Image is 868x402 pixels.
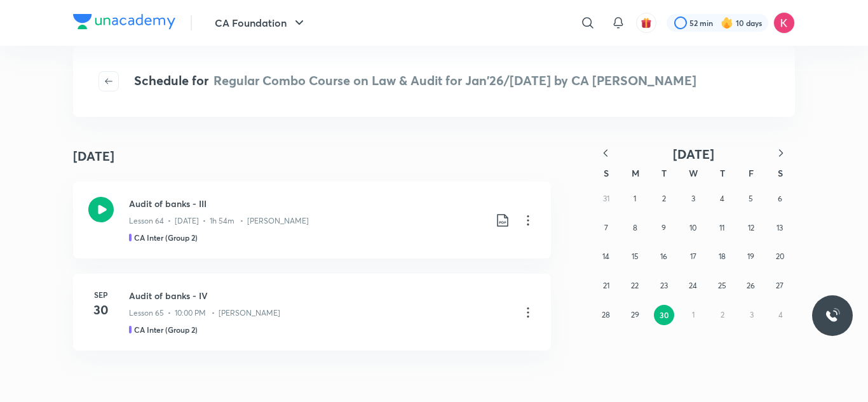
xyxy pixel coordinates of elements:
button: September 13, 2025 [770,218,790,238]
p: Lesson 64 • [DATE] • 1h 54m • [PERSON_NAME] [129,215,309,227]
abbr: September 11, 2025 [719,223,724,232]
button: September 10, 2025 [683,218,703,238]
button: September 6, 2025 [770,189,790,209]
abbr: September 12, 2025 [748,223,754,232]
h5: CA Inter (Group 2) [134,324,198,335]
abbr: September 13, 2025 [776,223,783,232]
abbr: Tuesday [661,167,667,179]
abbr: September 8, 2025 [633,223,637,232]
abbr: Friday [749,167,754,179]
h5: CA Inter (Group 2) [134,232,198,243]
button: September 20, 2025 [770,246,790,267]
img: streak [721,17,733,29]
abbr: September 24, 2025 [689,281,697,290]
abbr: Wednesday [689,167,698,179]
abbr: September 29, 2025 [631,310,639,319]
span: [DATE] [673,145,714,163]
abbr: Saturday [778,167,783,179]
button: September 19, 2025 [741,246,761,267]
abbr: September 28, 2025 [602,310,610,319]
h6: Sep [88,289,114,300]
abbr: September 23, 2025 [660,281,668,290]
button: September 7, 2025 [596,218,616,238]
img: Keshav sachdeva [773,12,795,34]
h3: Audit of banks - IV [129,289,510,302]
abbr: September 18, 2025 [719,251,726,261]
img: Company Logo [73,14,175,29]
button: September 12, 2025 [741,218,761,238]
abbr: September 27, 2025 [776,281,783,290]
abbr: September 1, 2025 [634,194,636,203]
button: September 29, 2025 [625,305,645,325]
button: September 26, 2025 [741,276,761,296]
button: September 28, 2025 [596,305,616,325]
button: September 8, 2025 [625,218,645,238]
button: September 25, 2025 [712,276,732,296]
button: September 5, 2025 [741,189,761,209]
h4: 30 [88,300,114,319]
button: [DATE] [620,146,767,162]
abbr: September 9, 2025 [661,223,666,232]
abbr: September 15, 2025 [632,251,639,261]
h4: [DATE] [73,147,114,166]
span: Regular Combo Course on Law & Audit for Jan'26/[DATE] by CA [PERSON_NAME] [214,72,696,89]
abbr: Monday [632,167,639,179]
img: avatar [641,17,652,29]
button: September 24, 2025 [683,276,703,296]
button: CA Foundation [207,10,315,36]
a: Audit of banks - IIILesson 64 • [DATE] • 1h 54m • [PERSON_NAME]CA Inter (Group 2) [73,182,551,258]
abbr: September 3, 2025 [691,194,695,203]
button: September 27, 2025 [770,276,790,296]
button: September 2, 2025 [654,189,674,209]
button: September 3, 2025 [683,189,703,209]
abbr: September 10, 2025 [689,223,696,232]
button: avatar [636,13,656,33]
abbr: September 21, 2025 [603,281,609,290]
abbr: September 22, 2025 [631,281,639,290]
button: September 9, 2025 [654,218,674,238]
img: ttu [825,308,840,323]
button: September 23, 2025 [654,276,674,296]
button: September 14, 2025 [596,246,616,267]
button: September 15, 2025 [625,246,645,267]
abbr: Sunday [604,167,609,179]
h4: Schedule for [134,71,696,91]
abbr: September 25, 2025 [718,281,726,290]
button: September 4, 2025 [712,189,732,209]
abbr: September 26, 2025 [747,281,755,290]
a: Sep30Audit of banks - IVLesson 65 • 10:00 PM • [PERSON_NAME]CA Inter (Group 2) [73,274,551,351]
abbr: Thursday [720,167,725,179]
abbr: September 20, 2025 [776,251,784,261]
abbr: September 2, 2025 [662,194,666,203]
abbr: September 5, 2025 [749,194,753,203]
abbr: September 19, 2025 [747,251,754,261]
abbr: September 14, 2025 [602,251,609,261]
abbr: September 30, 2025 [660,310,669,320]
button: September 11, 2025 [712,218,732,238]
a: Company Logo [73,14,175,32]
button: September 1, 2025 [625,189,645,209]
button: September 22, 2025 [625,276,645,296]
button: September 21, 2025 [596,276,616,296]
abbr: September 6, 2025 [778,194,782,203]
abbr: September 17, 2025 [690,251,696,261]
p: Lesson 65 • 10:00 PM • [PERSON_NAME] [129,307,280,319]
button: September 18, 2025 [712,246,732,267]
button: September 30, 2025 [654,305,674,325]
abbr: September 4, 2025 [720,194,724,203]
abbr: September 16, 2025 [660,251,667,261]
button: September 17, 2025 [683,246,703,267]
h3: Audit of banks - III [129,197,485,210]
button: September 16, 2025 [654,246,674,267]
abbr: September 7, 2025 [604,223,608,232]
